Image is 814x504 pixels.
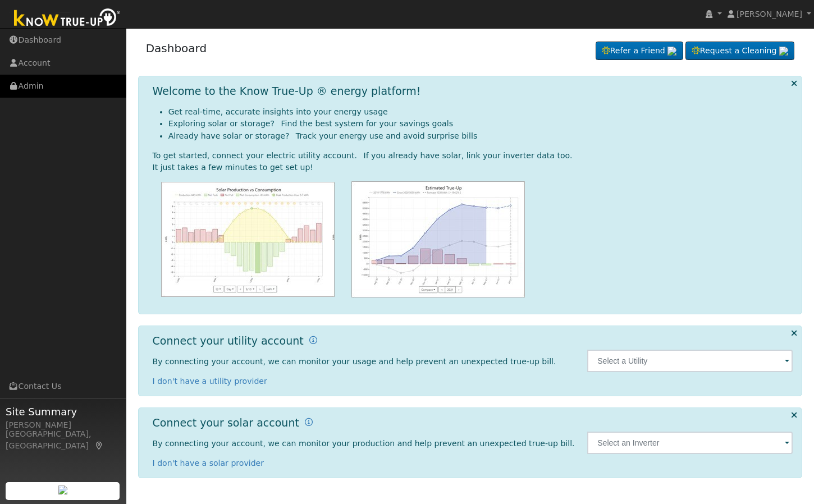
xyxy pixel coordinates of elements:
span: [PERSON_NAME] [737,10,802,19]
div: [GEOGRAPHIC_DATA], [GEOGRAPHIC_DATA] [6,428,120,452]
img: retrieve [58,485,67,494]
span: Site Summary [6,404,120,419]
span: By connecting your account, we can monitor your usage and help prevent an unexpected true-up bill. [153,357,556,366]
input: Select an Inverter [587,432,793,454]
a: I don't have a solar provider [153,459,264,468]
input: Select a Utility [587,350,793,372]
a: Refer a Friend [596,42,683,61]
h1: Welcome to the Know True-Up ® energy platform! [153,85,421,98]
div: [PERSON_NAME] [6,419,120,431]
div: To get started, connect your electric utility account. If you already have solar, link your inver... [153,150,793,162]
div: It just takes a few minutes to get set up! [153,162,793,173]
img: Know True-Up [8,6,126,31]
li: Already have solar or storage? Track your energy use and avoid surprise bills [168,130,793,142]
a: Request a Cleaning [685,42,794,61]
a: Dashboard [146,42,207,55]
img: retrieve [779,47,788,56]
a: Map [94,441,104,450]
li: Exploring solar or storage? Find the best system for your savings goals [168,118,793,130]
span: By connecting your account, we can monitor your production and help prevent an unexpected true-up... [153,439,575,448]
a: I don't have a utility provider [153,377,267,386]
h1: Connect your utility account [153,335,304,347]
h1: Connect your solar account [153,416,299,429]
li: Get real-time, accurate insights into your energy usage [168,106,793,118]
img: retrieve [667,47,676,56]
